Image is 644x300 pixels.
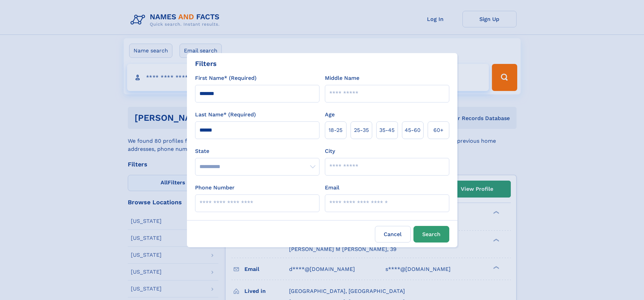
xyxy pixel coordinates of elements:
[195,74,257,82] label: First Name* (Required)
[195,111,256,119] label: Last Name* (Required)
[413,226,449,243] button: Search
[375,226,411,243] label: Cancel
[379,126,395,134] span: 35‑45
[329,126,342,134] span: 18‑25
[195,147,319,155] label: State
[325,147,335,155] label: City
[405,126,421,134] span: 45‑60
[195,184,235,192] label: Phone Number
[195,59,217,69] div: Filters
[354,126,369,134] span: 25‑35
[433,126,444,134] span: 60+
[325,74,359,82] label: Middle Name
[325,111,335,119] label: Age
[325,184,339,192] label: Email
